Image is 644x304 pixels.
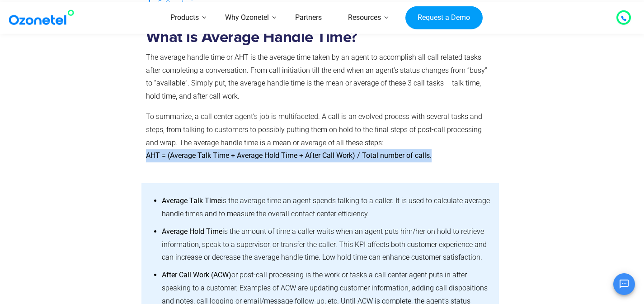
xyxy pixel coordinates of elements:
b: Average Hold Time [162,227,222,236]
li: is the amount of time a caller waits when an agent puts him/her on hold to retrieve information, ... [162,223,490,266]
a: Resources [335,2,394,34]
a: Products [157,2,212,34]
b: Average Talk Time [162,196,221,205]
button: Open chat [613,273,635,295]
a: Partners [282,2,335,34]
p: The average handle time or AHT is the average time taken by an agent to accomplish all call relat... [146,51,495,103]
a: Request a Demo [405,6,483,29]
strong: What is Average Handle Time? [146,29,357,45]
a: Why Ozonetel [212,2,282,34]
li: is the average time an agent spends talking to a caller. It is used to calculate average handle t... [162,192,490,223]
b: After Call Work (ACW) [162,271,231,279]
b: AHT = (Average Talk Time + Average Hold Time + After Call Work) / Total number of calls. [146,151,432,160]
p: To summarize, a call center agent’s job is multifaceted. A call is an evolved process with severa... [146,110,495,162]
